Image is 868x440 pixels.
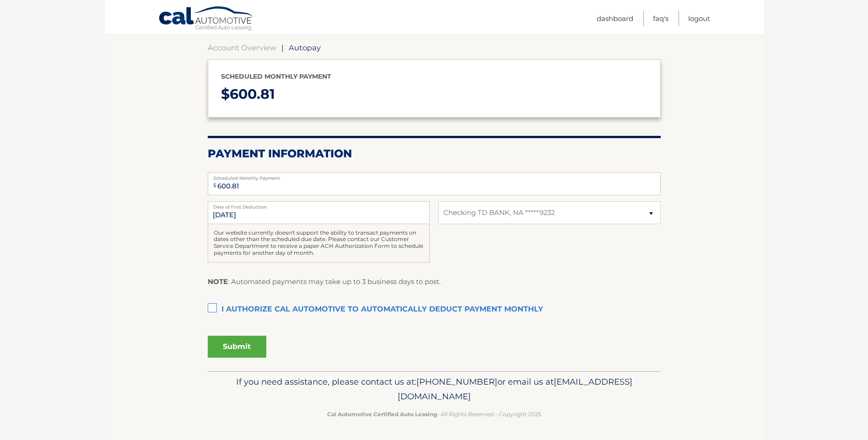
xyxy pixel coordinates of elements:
a: FAQ's [653,11,669,26]
span: [EMAIL_ADDRESS][DOMAIN_NAME] [398,376,632,402]
h2: Payment Information [208,147,661,161]
p: If you need assistance, please contact us at: or email us at [214,375,655,404]
strong: NOTE [208,277,228,286]
span: [PHONE_NUMBER] [416,376,497,387]
a: Cal Automotive [158,6,254,32]
p: $ [221,82,647,107]
p: : Automated payments may take up to 3 business days to post. [208,276,441,288]
a: Account Overview [208,43,276,52]
label: I authorize cal automotive to automatically deduct payment monthly [208,300,661,319]
span: 600.81 [230,86,275,102]
a: Dashboard [597,11,633,26]
input: Payment Amount [208,172,661,195]
label: Date of First Deduction [208,201,430,209]
span: | [281,43,284,52]
div: Our website currently doesn't support the ability to transact payments on dates other than the sc... [208,224,430,263]
label: Scheduled Monthly Payment [208,172,661,180]
input: Payment Date [208,201,430,224]
p: - All Rights Reserved - Copyright 2025 [214,409,655,419]
span: Autopay [289,43,321,52]
p: Scheduled monthly payment [221,71,647,82]
button: Submit [208,336,266,358]
a: Logout [688,11,710,26]
strong: Cal Automotive Certified Auto Leasing [327,411,437,418]
span: $ [210,175,219,196]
